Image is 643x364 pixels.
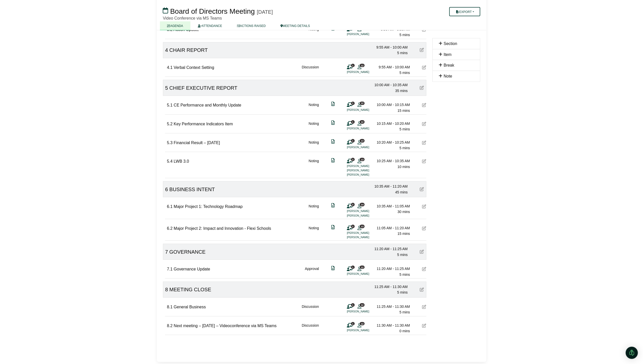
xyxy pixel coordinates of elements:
div: 9:55 AM - 10:00 AM [375,64,410,70]
span: 12 [360,120,365,124]
div: 11:30 AM - 11:30 AM [375,323,410,328]
li: [PERSON_NAME] [347,173,385,177]
span: 1 [351,102,355,105]
span: 0 mins [399,329,410,333]
span: 12 [360,303,365,307]
li: [PERSON_NAME] [347,70,385,74]
span: CE Performance and Monthly Update [174,103,241,107]
span: Verbal Context Setting [174,65,214,70]
span: 35 mins [395,89,408,93]
span: 13 [360,139,365,142]
span: 1 [351,139,355,142]
span: 8.2 [167,324,173,328]
div: Noting [309,121,319,132]
span: 14 [360,203,365,206]
span: LWB 3.0 [174,159,189,163]
span: Financial Result – [DATE] [174,141,220,145]
div: Noting [309,203,319,218]
div: 10:00 AM - 10:15 AM [375,102,410,108]
div: Discussion [302,304,319,315]
span: 5 [165,85,168,91]
span: CHAIR REPORT [169,47,208,53]
div: Open Intercom Messenger [626,347,638,359]
span: 1 [351,64,355,67]
div: Discussion [302,323,319,334]
li: [PERSON_NAME] [347,214,385,218]
span: 10 mins [397,165,410,169]
li: [PERSON_NAME] [347,168,385,173]
span: 5.2 [167,122,173,126]
span: Major Project 2: Impact and Innovation - Flexi Schools [174,226,271,231]
span: 30 mins [397,210,410,214]
div: 10:25 AM - 10:35 AM [375,158,410,164]
div: 10:00 AM - 10:35 AM [372,82,408,88]
span: 12 [360,266,365,269]
div: [DATE] [257,9,273,15]
span: General Business [174,305,206,309]
div: Noting [309,225,319,240]
div: Noting [309,158,319,177]
span: 4.1 [167,65,173,70]
a: MEETING DETAILS [273,21,317,30]
span: 5.4 [167,159,173,163]
span: 5 mins [397,51,408,55]
div: 11:20 AM - 11:25 AM [372,246,408,252]
li: [PERSON_NAME] [347,32,385,36]
span: 5 mins [399,272,410,277]
span: 5.3 [167,141,173,145]
div: 11:25 AM - 11:30 AM [375,304,410,309]
span: 5.1 [167,103,173,107]
span: 5 mins [399,71,410,75]
span: 5 mins [397,253,408,257]
span: 13 [360,225,365,228]
span: Next meeting – [DATE] – Videoconference via MS Teams [174,324,277,328]
span: 15 mins [397,109,410,113]
div: Discussion [302,64,319,76]
div: 11:20 AM - 11:25 AM [375,266,410,271]
div: 11:05 AM - 11:20 AM [375,225,410,231]
span: 1 [351,120,355,124]
li: [PERSON_NAME] [347,235,385,239]
span: MEETING CLOSE [169,287,211,292]
span: CHIEF EXECUTIVE REPORT [169,85,237,91]
span: 6.2 [167,226,173,231]
span: 1 [351,266,355,269]
span: 5 mins [399,127,410,131]
span: Key Performance Indicators Item [174,122,233,126]
span: Note [444,74,452,78]
span: 6 [165,187,168,192]
span: 1 [351,322,355,325]
span: Major Project 1: Technology Roadmap [174,204,243,209]
div: 10:20 AM - 10:25 AM [375,140,410,145]
div: 9:55 AM - 10:00 AM [372,44,408,50]
span: Video Conference via MS Teams [163,16,222,20]
span: 5 mins [399,33,410,37]
span: 12 [360,322,365,325]
span: 6.1 [167,204,173,209]
span: 2 [351,225,355,228]
div: Noting [309,140,319,151]
li: [PERSON_NAME] [347,126,385,131]
span: 12 [360,102,365,105]
li: [PERSON_NAME] [347,328,385,332]
span: Section [444,41,457,46]
span: BUSINESS INTENT [169,187,215,192]
span: GOVERNANCE [169,249,205,255]
span: 7 [165,249,168,255]
li: [PERSON_NAME] [347,209,385,213]
div: 10:15 AM - 10:20 AM [375,121,410,126]
div: Noting [309,102,319,113]
a: AGENDA [160,21,191,30]
li: [PERSON_NAME] [347,272,385,276]
div: Approval [305,266,319,277]
div: 10:35 AM - 11:20 AM [372,184,408,189]
button: Export [449,7,480,16]
span: Break [444,63,454,67]
li: [PERSON_NAME] [347,309,385,314]
span: 5 mins [399,310,410,314]
li: [PERSON_NAME] [347,231,385,235]
span: 7.1 [167,267,173,271]
div: 10:35 AM - 11:05 AM [375,203,410,209]
span: 8 [165,287,168,292]
span: 8.1 [167,305,173,309]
